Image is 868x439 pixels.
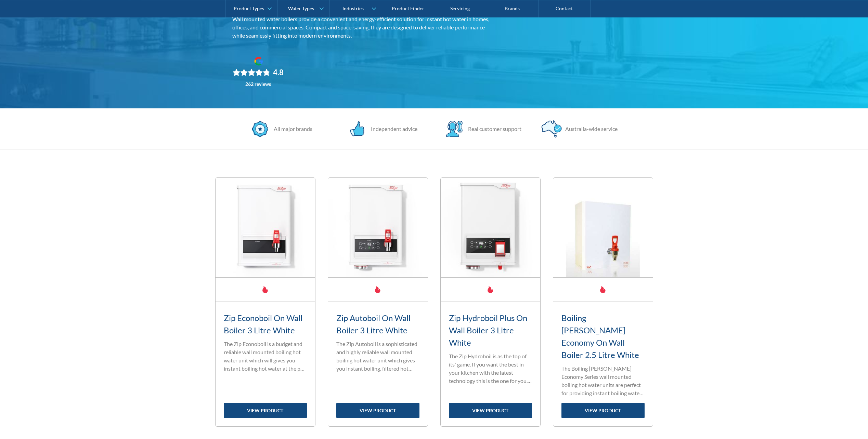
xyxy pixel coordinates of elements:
a: view product [449,403,532,418]
img: Zip Hydroboil Plus On Wall Boiler 3 Litre White [441,178,540,277]
h3: Zip Econoboil On Wall Boiler 3 Litre White [224,312,307,336]
div: 4.8 [273,68,284,77]
h3: Zip Autoboil On Wall Boiler 3 Litre White [336,312,419,336]
p: The Boiling [PERSON_NAME] Economy Series wall mounted boiling hot water units are perfect for pro... [561,364,645,397]
p: Wall mounted water boilers provide a convenient and energy-efficient solution for instant hot wat... [232,15,495,40]
div: Industries [342,5,364,11]
div: Independent advice [367,125,417,133]
div: Rating: 4.8 out of 5 [233,68,284,77]
p: The Zip Hydroboil is as the top of its' game. If you want the best in your kitchen with the lates... [449,352,532,385]
p: The Zip Econoboil is a budget and reliable wall mounted boiling hot water unit which will gives y... [224,340,307,373]
div: Product Types [234,5,264,11]
p: The Zip Autoboil is a sophisticated and highly reliable wall mounted boiling hot water unit which... [336,340,419,373]
img: Zip Econoboil On Wall Boiler 3 Litre White [216,178,315,277]
img: Boiling Billy Economy On Wall Boiler 2.5 Litre White [553,178,653,277]
h3: Zip Hydroboil Plus On Wall Boiler 3 Litre White [449,312,532,349]
a: view product [336,403,419,418]
a: view product [224,403,307,418]
div: 262 reviews [245,81,271,87]
a: view product [561,403,645,418]
div: Real customer support [465,125,521,133]
div: All major brands [270,125,312,133]
div: Water Types [288,5,314,11]
h3: Boiling [PERSON_NAME] Economy On Wall Boiler 2.5 Litre White [561,312,645,361]
img: Zip Autoboil On Wall Boiler 3 Litre White [328,178,428,277]
div: Australia-wide service [562,125,618,133]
